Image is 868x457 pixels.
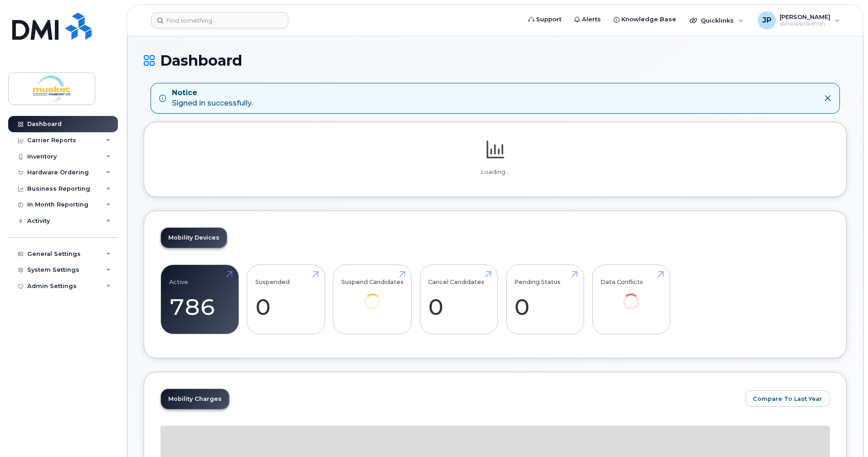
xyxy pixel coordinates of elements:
a: Suspend Candidates [341,269,404,322]
a: Data Conflicts [600,269,662,322]
strong: Notice [172,88,253,98]
a: Mobility Devices [161,228,227,248]
a: Suspended 0 [255,269,317,329]
p: Loading... [161,168,830,176]
button: Compare To Last Year [745,390,830,407]
div: Signed in successfully. [172,88,253,109]
span: Compare To Last Year [753,394,822,403]
a: Pending Status 0 [514,269,575,329]
h1: Dashboard [144,53,847,68]
a: Cancel Candidates 0 [428,269,489,329]
a: Active 786 [169,269,230,329]
a: Mobility Charges [161,389,229,409]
